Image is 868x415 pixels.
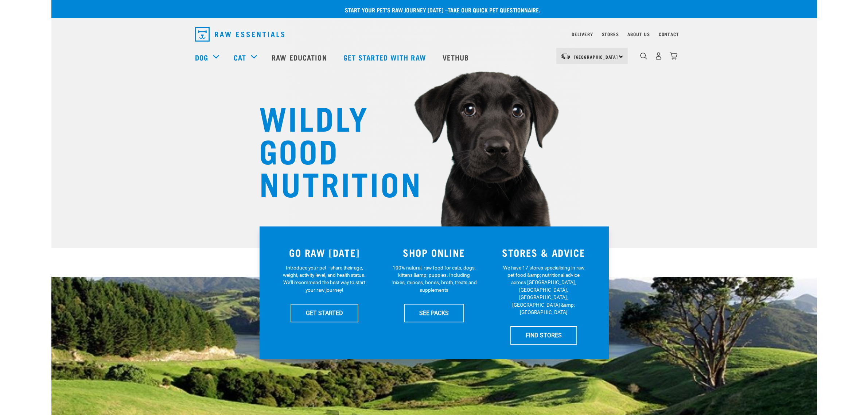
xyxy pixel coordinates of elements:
nav: dropdown navigation [189,24,679,44]
a: Cat [234,52,246,63]
img: home-icon-1@2x.png [640,53,647,59]
a: Get started with Raw [336,43,435,72]
img: home-icon@2x.png [670,52,677,60]
img: Raw Essentials Logo [195,27,284,42]
h1: WILDLY GOOD NUTRITION [259,100,405,199]
a: SEE PACKS [404,304,464,322]
a: Contact [659,33,679,35]
p: Start your pet’s raw journey [DATE] – [57,5,822,14]
h3: STORES & ADVICE [493,247,594,258]
h3: SHOP ONLINE [384,247,484,258]
a: About Us [627,33,650,35]
p: 100% natural, raw food for cats, dogs, kittens &amp; puppies. Including mixes, minces, bones, bro... [391,264,477,294]
a: Dog [195,52,208,63]
a: Stores [602,33,619,35]
nav: dropdown navigation [51,43,817,72]
a: take our quick pet questionnaire. [448,8,540,11]
img: van-moving.png [561,53,571,59]
img: user.png [655,52,662,60]
p: We have 17 stores specialising in raw pet food &amp; nutritional advice across [GEOGRAPHIC_DATA],... [501,264,587,316]
a: FIND STORES [510,326,577,344]
p: Introduce your pet—share their age, weight, activity level, and health status. We'll recommend th... [281,264,367,294]
h3: GO RAW [DATE] [274,247,375,258]
a: Delivery [572,33,593,35]
a: Vethub [435,43,478,72]
span: [GEOGRAPHIC_DATA] [574,55,618,58]
a: GET STARTED [291,304,358,322]
a: Raw Education [264,43,336,72]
